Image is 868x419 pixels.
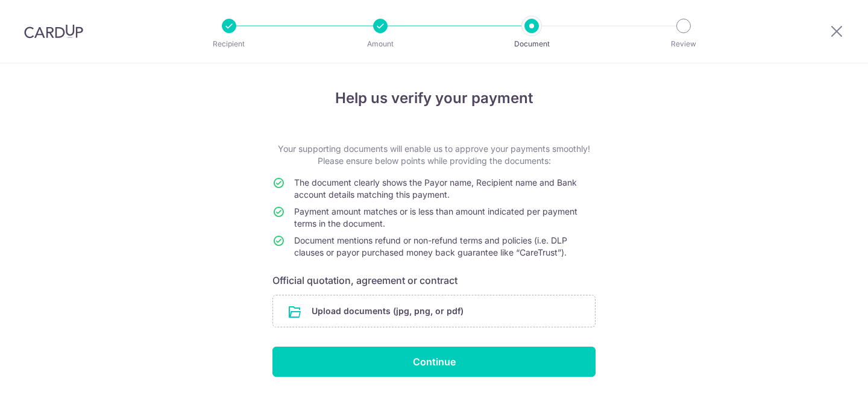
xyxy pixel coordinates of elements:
[487,38,576,50] p: Document
[294,235,567,257] span: Document mentions refund or non-refund terms and policies (i.e. DLP clauses or payor purchased mo...
[272,87,596,109] h4: Help us verify your payment
[24,24,83,39] img: CardUp
[184,38,274,50] p: Recipient
[294,206,577,228] span: Payment amount matches or is less than amount indicated per payment terms in the document.
[272,143,596,167] p: Your supporting documents will enable us to approve your payments smoothly! Please ensure below p...
[272,295,596,327] div: Upload documents (jpg, png, or pdf)
[294,177,577,200] span: The document clearly shows the Payor name, Recipient name and Bank account details matching this ...
[272,273,596,288] h6: Official quotation, agreement or contract
[336,38,425,50] p: Amount
[639,38,728,50] p: Review
[790,383,856,413] iframe: Opens a widget where you can find more information
[272,347,596,377] input: Continue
